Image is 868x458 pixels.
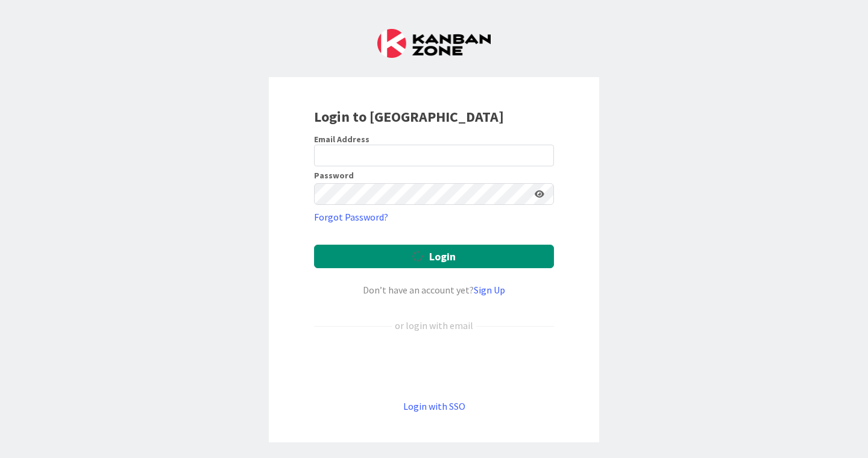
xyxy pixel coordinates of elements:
[392,318,476,333] div: or login with email
[314,210,388,224] a: Forgot Password?
[314,107,504,126] b: Login to [GEOGRAPHIC_DATA]
[314,134,370,145] label: Email Address
[377,29,491,58] img: Kanban Zone
[314,245,554,268] button: Login
[403,400,465,412] a: Login with SSO
[308,353,560,379] iframe: Sign in with Google Button
[314,283,554,297] div: Don’t have an account yet?
[314,171,354,180] label: Password
[474,284,505,296] a: Sign Up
